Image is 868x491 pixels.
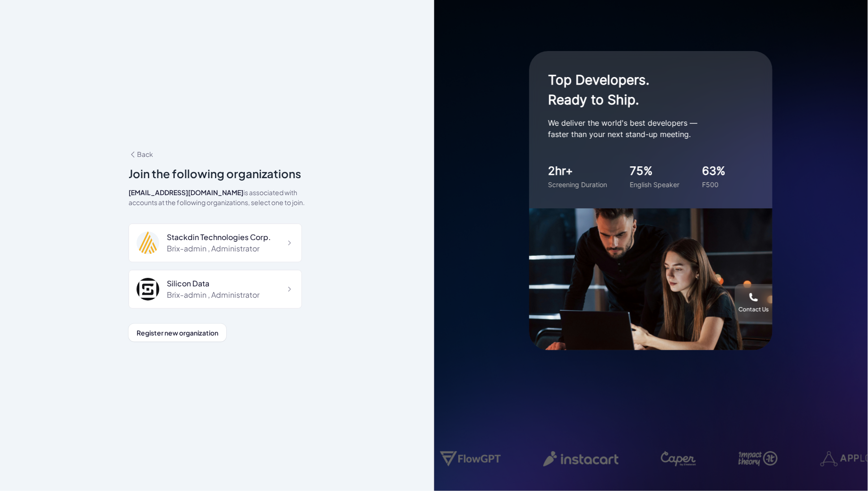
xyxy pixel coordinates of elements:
div: Brix-admin , Administrator [167,243,272,254]
div: Screening Duration [548,180,607,190]
span: [EMAIL_ADDRESS][DOMAIN_NAME] [129,188,243,197]
div: Brix-admin , Administrator [167,289,259,301]
img: e96f7ead580c415cabc780be34372f6c.png [137,232,159,254]
button: Contact Us [735,284,773,322]
div: 75% [630,163,679,180]
button: Register new organization [129,324,226,342]
div: 2hr+ [548,163,607,180]
div: Join the following organizations [129,165,306,182]
div: F500 [702,180,726,190]
div: English Speaker [630,180,679,190]
div: Stackdin Technologies Corp. [167,232,272,243]
span: Back [129,150,153,158]
p: We deliver the world's best developers — faster than your next stand-up meeting. [548,117,737,140]
img: c9bb49ed41814aacacceff91b15542fe.png [137,278,159,301]
div: Silicon Data [167,278,259,289]
h1: Top Developers. Ready to Ship. [548,70,737,110]
span: Register new organization [137,328,218,337]
div: Contact Us [739,306,769,313]
div: 63% [702,163,726,180]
